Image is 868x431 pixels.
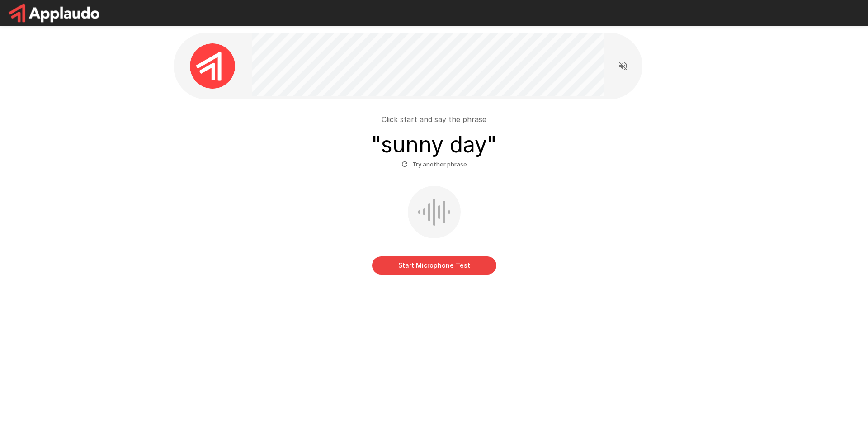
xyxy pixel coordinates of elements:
h3: " sunny day " [371,132,497,157]
button: Try another phrase [399,157,469,171]
button: Start Microphone Test [372,256,496,275]
img: applaudo_avatar.png [190,43,235,89]
p: Click start and say the phrase [382,114,486,125]
button: Read questions aloud [614,57,632,75]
